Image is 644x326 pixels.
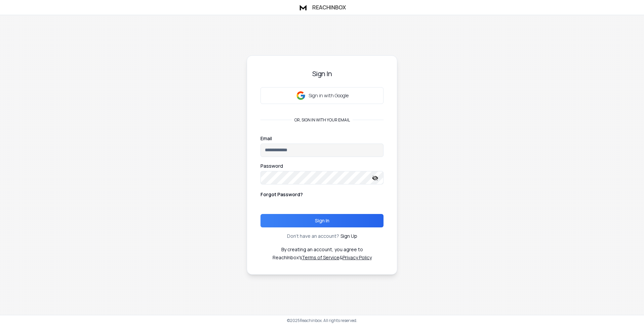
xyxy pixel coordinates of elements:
p: By creating an account, you agree to [281,246,363,253]
a: Terms of Service [302,254,339,261]
p: Forgot Password? [260,191,303,198]
label: Email [260,136,272,141]
a: ReachInbox [298,3,346,12]
a: Privacy Policy [343,254,372,261]
a: Sign Up [340,233,357,239]
p: or, sign in with your email [292,117,353,123]
p: ReachInbox's & [273,254,372,261]
button: Sign in with Google [260,87,384,104]
label: Password [260,164,283,168]
p: © 2025 Reachinbox. All rights reserved. [287,318,357,323]
h1: ReachInbox [312,3,346,11]
p: Don't have an account? [287,233,339,239]
button: Sign In [260,214,384,227]
p: Sign in with Google [309,92,349,99]
h3: Sign In [260,69,384,78]
img: logo [298,3,308,12]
